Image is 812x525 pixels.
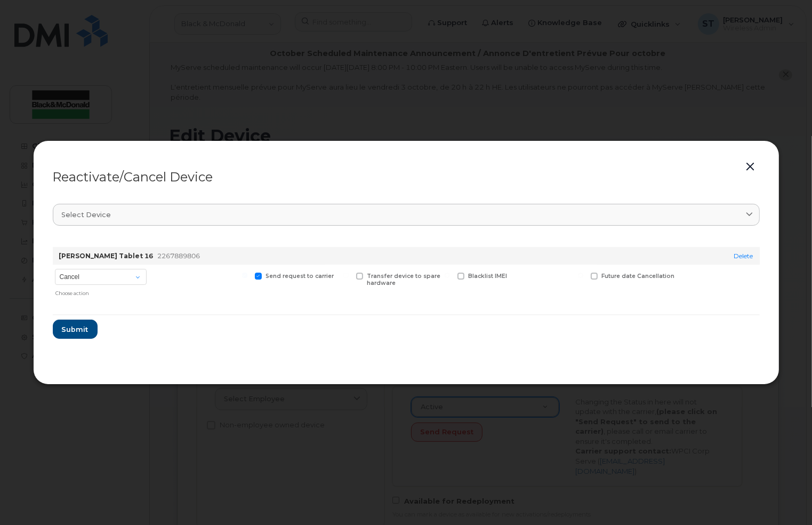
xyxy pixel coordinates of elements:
a: Delete [734,252,753,260]
strong: [PERSON_NAME] Tablet 16 [59,252,154,260]
span: Transfer device to spare hardware [367,273,441,287]
span: Blacklist IMEI [469,273,508,280]
div: Reactivate/Cancel Device [53,171,760,184]
input: Future date Cancellation [578,273,583,278]
input: Send request to carrier [242,273,247,278]
input: Transfer device to spare hardware [343,273,349,278]
span: Send request to carrier [266,273,334,280]
span: Future date Cancellation [602,273,675,280]
span: 2267889806 [158,252,200,260]
input: Blacklist IMEI [445,273,450,278]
